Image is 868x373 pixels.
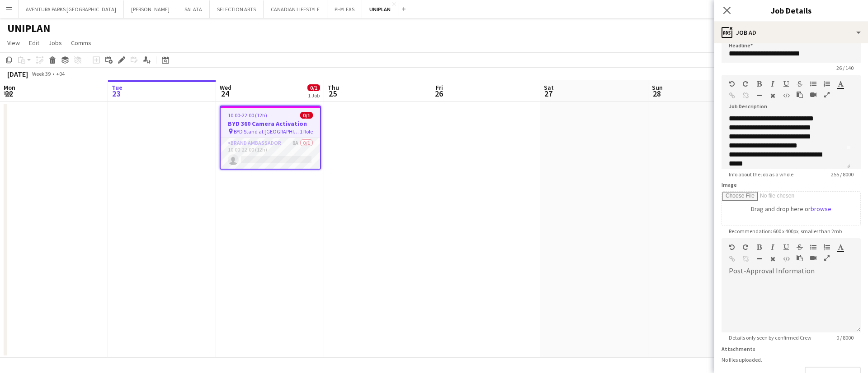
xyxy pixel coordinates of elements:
span: Comms [71,39,91,47]
span: 0 / 8000 [829,334,861,341]
button: Underline [783,80,789,87]
span: 0/1 [300,112,313,119]
span: Sun [652,83,663,92]
label: Attachments [722,345,755,352]
span: Fri [436,83,443,92]
a: Jobs [45,37,66,49]
button: Ordered List [824,80,830,87]
div: [DATE] [7,69,28,78]
span: 26 / 140 [829,64,861,71]
span: Edit [29,39,39,47]
span: Tue [112,83,123,92]
button: Horizontal Line [756,255,762,262]
button: Fullscreen [824,254,830,262]
button: Bold [756,80,762,87]
span: 23 [110,88,123,99]
span: 24 [218,88,231,99]
span: 255 / 8000 [824,171,861,178]
button: HTML Code [783,92,789,99]
span: Recommendation: 600 x 400px, smaller than 2mb [722,228,849,235]
span: Thu [328,83,339,92]
span: 28 [651,88,663,99]
span: 25 [326,88,339,99]
button: SALATA [177,0,210,18]
button: CANADIAN LIFESTYLE [264,0,327,18]
span: Jobs [48,39,62,47]
button: [PERSON_NAME] [124,0,177,18]
button: AVENTURA PARKS [GEOGRAPHIC_DATA] [19,0,124,18]
a: View [4,37,24,49]
button: Clear Formatting [769,92,776,99]
span: Sat [544,83,554,92]
button: Paste as plain text [797,254,803,262]
h1: UNIPLAN [7,22,50,35]
a: Edit [25,37,43,49]
button: Fullscreen [824,91,830,98]
button: Undo [729,244,735,251]
button: Redo [742,80,749,87]
a: Comms [67,37,95,49]
button: SELECTION ARTS [210,0,264,18]
button: Text Color [837,80,844,87]
div: No files uploaded. [722,356,861,363]
span: BYD Stand at [GEOGRAPHIC_DATA] [234,128,300,135]
button: Strikethrough [797,244,803,251]
button: Underline [783,244,789,251]
div: +04 [56,70,65,77]
span: 22 [2,88,15,99]
button: Paste as plain text [797,91,803,98]
button: UNIPLAN [362,0,398,18]
span: Week 39 [30,70,52,77]
button: Redo [742,244,749,251]
span: Info about the job as a whole [722,171,801,178]
button: Insert video [810,91,816,98]
button: Clear Formatting [769,255,776,262]
button: Horizontal Line [756,92,762,99]
button: Italic [769,80,776,87]
button: Unordered List [810,244,816,251]
button: Ordered List [824,244,830,251]
span: Details only seen by confirmed Crew [722,334,819,341]
button: Text Color [837,244,844,251]
app-job-card: 10:00-22:00 (12h)0/1BYD 360 Camera Activation BYD Stand at [GEOGRAPHIC_DATA]1 RoleBrand Ambassado... [220,106,321,170]
button: HTML Code [783,255,789,262]
app-card-role: Brand Ambassador8A0/110:00-22:00 (12h) [221,138,320,169]
h3: Job Details [714,5,868,16]
button: Unordered List [810,80,816,87]
button: PHYLEAS [327,0,362,18]
button: Bold [756,244,762,251]
span: 10:00-22:00 (12h) [228,112,267,119]
span: 27 [542,88,554,99]
span: Mon [4,83,15,92]
button: Strikethrough [797,80,803,87]
h3: BYD 360 Camera Activation [221,120,320,128]
span: 0/1 [307,84,320,91]
span: Wed [220,83,231,92]
div: 1 Job [308,92,320,99]
span: View [7,39,20,47]
button: Italic [769,244,776,251]
span: 1 Role [300,128,313,135]
button: Insert video [810,254,816,262]
div: Job Ad [714,22,868,43]
button: Undo [729,80,735,87]
span: 26 [434,88,443,99]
